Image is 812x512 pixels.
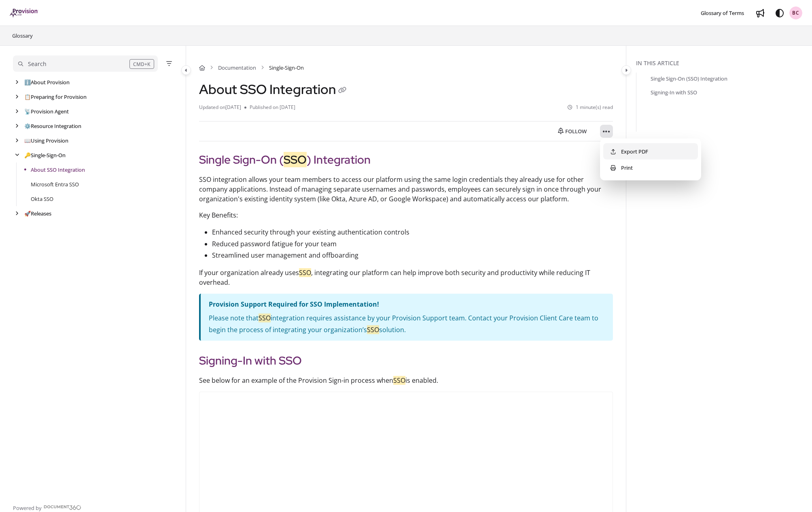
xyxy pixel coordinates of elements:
[336,84,349,97] button: Copy link of About SSO Integration
[10,9,38,18] a: Project logo
[568,104,613,111] li: 1 minute(s) read
[24,122,81,130] a: Resource Integration
[393,376,405,385] mark: SSO
[636,59,809,68] div: In this article
[209,312,605,336] p: Please note that integration requires assistance by your Provision Support team. Contact your Pro...
[199,64,205,72] a: Home
[13,137,21,145] div: arrow
[13,93,21,101] div: arrow
[603,160,698,176] button: Print
[269,64,304,72] span: Single-Sign-On
[24,137,68,145] a: Using Provision
[13,502,81,512] a: Powered by Document360 - opens in a new tab
[218,64,256,72] a: Documentation
[199,151,613,168] h2: Single Sign-On ( ) Integration
[284,152,307,167] mark: SSO
[199,175,613,204] p: SSO integration allows your team members to access our platform using the same login credentials ...
[621,65,631,75] button: Category toggle
[212,238,613,250] p: Reduced password fatigue for your team
[259,314,271,322] mark: SSO
[199,352,613,369] h2: Signing-In with SSO
[31,166,85,174] a: About SSO Integration
[13,210,21,218] div: arrow
[792,9,799,17] span: BC
[212,226,613,238] p: Enhanced security through your existing authentication controls
[13,108,21,115] div: arrow
[24,108,31,115] span: 📡
[199,268,613,287] p: If your organization already uses , integrating our platform can help improve both security and p...
[31,195,53,203] a: Okta SSO
[13,122,21,130] div: arrow
[754,6,767,19] a: Whats new
[600,125,613,138] button: Article more options
[299,268,311,277] mark: SSO
[651,88,697,96] a: Signing-In with SSO
[367,325,379,334] mark: SSO
[199,81,349,97] h1: About SSO Integration
[651,75,727,83] a: Single Sign-On (SSO) Integration
[212,250,613,261] p: Streamlined user management and offboarding
[24,122,31,130] span: ⚙️
[31,180,79,188] a: Microsoft Entra SSO
[244,104,295,111] li: Published on [DATE]
[13,55,158,72] button: Search
[164,59,174,68] button: Filter
[701,9,744,17] span: Glossary of Terms
[24,137,31,144] span: 📖
[10,9,38,17] img: brand logo
[24,210,31,217] span: 🚀
[13,79,21,86] div: arrow
[199,375,613,385] p: See below for an example of the Provision Sign-in process when is enabled.
[24,93,31,100] span: 📋
[24,93,87,101] a: Preparing for Provision
[603,143,698,160] button: Export PDF
[24,79,31,86] span: ℹ️
[11,31,34,41] a: Glossary
[24,151,66,159] a: Single-Sign-On
[24,209,51,218] a: Releases
[789,6,802,19] button: BC
[209,300,379,309] strong: Provision Support Required for SSO Implementation!
[199,104,244,111] li: Updated on [DATE]
[13,151,21,159] div: arrow
[24,107,69,115] a: Provision Agent
[13,504,42,512] span: Powered by
[28,60,47,68] div: Search
[24,151,31,159] span: 🔑
[24,78,70,86] a: About Provision
[181,65,191,75] button: Category toggle
[129,59,154,69] div: CMD+K
[551,125,594,138] button: Follow
[773,6,786,19] button: Theme options
[199,210,613,220] p: Key Benefits:
[44,505,81,510] img: Document360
